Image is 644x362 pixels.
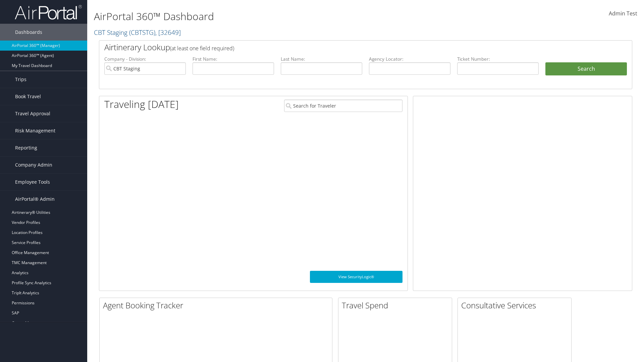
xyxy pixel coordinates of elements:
span: Reporting [15,139,37,156]
span: Travel Approval [15,105,50,122]
a: CBT Staging [94,28,181,37]
label: Company - Division: [104,56,186,62]
span: Admin Test [609,10,637,17]
label: Last Name: [281,56,362,62]
label: Agency Locator: [369,56,450,62]
label: First Name: [193,56,274,62]
span: Dashboards [15,24,42,41]
h2: Travel Spend [342,300,452,311]
label: Ticket Number: [457,56,539,62]
span: ( CBTSTG ) [129,28,155,37]
h2: Consultative Services [461,300,571,311]
img: airportal-logo.png [15,4,82,20]
h1: Traveling [DATE] [104,97,179,111]
span: , [ 32649 ] [155,28,181,37]
span: (at least one field required) [170,45,234,52]
span: Book Travel [15,88,41,105]
span: Employee Tools [15,174,50,190]
a: View SecurityLogic® [310,271,402,283]
span: Risk Management [15,122,55,139]
input: Search for Traveler [284,100,402,112]
button: Search [545,62,627,76]
span: AirPortal® Admin [15,191,55,207]
span: Trips [15,71,26,88]
h2: Airtinerary Lookup [104,42,583,53]
a: Admin Test [609,3,637,24]
span: Company Admin [15,157,52,173]
h2: Agent Booking Tracker [103,300,332,311]
h1: AirPortal 360™ Dashboard [94,9,456,23]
